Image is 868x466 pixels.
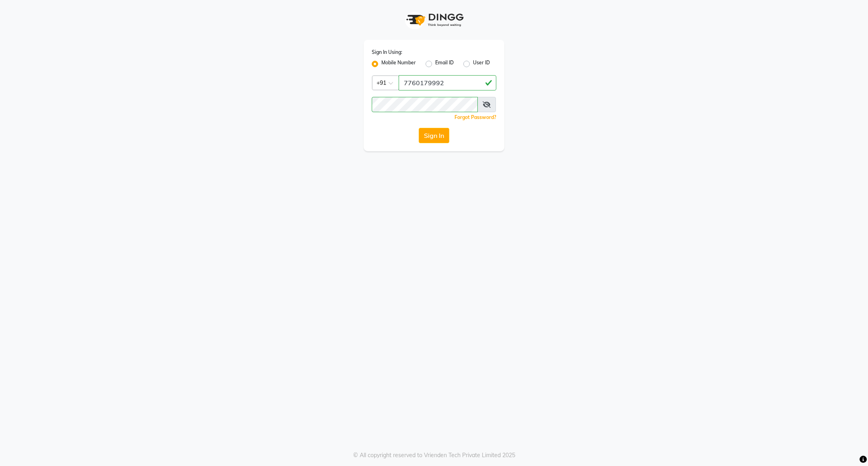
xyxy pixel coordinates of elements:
label: Sign In Using: [372,49,402,56]
input: Username [372,97,478,112]
img: logo1.svg [402,8,466,32]
label: User ID [473,59,490,69]
a: Forgot Password? [454,114,496,120]
button: Sign In [419,128,449,143]
label: Email ID [435,59,454,69]
input: Username [399,75,496,90]
label: Mobile Number [381,59,416,69]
